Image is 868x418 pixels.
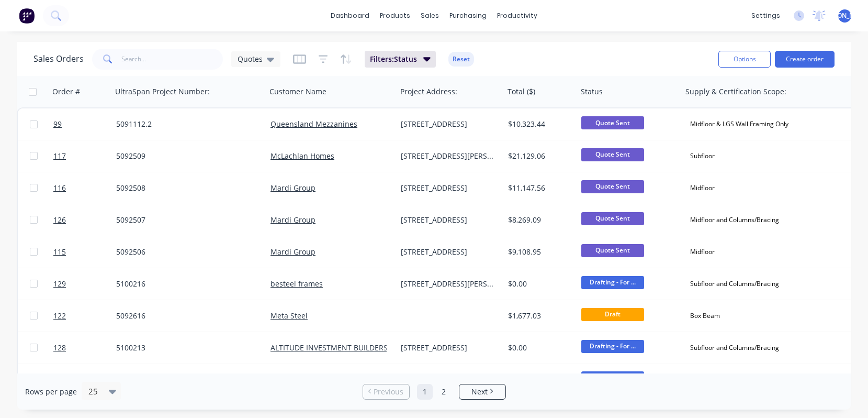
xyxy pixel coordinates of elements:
[686,213,783,227] div: Midfloor and Columns/Bracing
[508,343,570,353] div: $0.00
[53,343,66,353] span: 128
[53,236,116,268] a: 115
[53,215,66,225] span: 126
[686,277,783,291] div: Subfloor and Columns/Bracing
[508,151,570,161] div: $21,129.06
[270,183,315,193] a: Mardi Group
[325,8,375,24] a: dashboard
[417,384,433,400] a: Page 1 is your current page
[270,279,323,289] a: besteel frames
[53,311,66,321] span: 122
[581,86,603,97] div: Status
[401,343,495,353] div: [STREET_ADDRESS]
[508,247,570,257] div: $9,108.95
[33,54,84,64] h1: Sales Orders
[436,384,452,400] a: Page 2
[686,149,719,163] div: Subfloor
[358,384,510,400] ul: Pagination
[581,276,644,289] span: Drafting - For ...
[53,140,116,172] a: 117
[746,8,785,24] div: settings
[53,268,116,300] a: 129
[370,54,417,64] span: Filters: Status
[116,183,255,193] div: 5092508
[401,247,495,257] div: [STREET_ADDRESS]
[116,247,255,257] div: 5092506
[492,8,543,24] div: productivity
[53,332,116,364] a: 128
[25,387,77,397] span: Rows per page
[53,247,66,257] span: 115
[581,180,644,193] span: Quote Sent
[270,151,334,161] a: McLachlan Homes
[508,215,570,225] div: $8,269.09
[448,52,474,67] button: Reset
[508,311,570,321] div: $1,677.03
[270,119,357,129] a: Queensland Mezzanines
[686,117,793,131] div: Midfloor & LGS Wall Framing Only
[19,8,35,24] img: Factory
[53,279,66,289] span: 129
[581,244,644,257] span: Quote Sent
[53,172,116,204] a: 116
[116,343,255,353] div: 5100213
[401,151,495,161] div: [STREET_ADDRESS][PERSON_NAME]
[400,86,457,97] div: Project Address:
[686,181,719,195] div: Midfloor
[363,387,409,397] a: Previous page
[581,148,644,161] span: Quote Sent
[270,343,418,353] a: ALTITUDE INVESTMENT BUILDERS PTY LTD
[238,53,263,64] span: Quotes
[401,119,495,129] div: [STREET_ADDRESS]
[116,279,255,289] div: 5100216
[374,387,403,397] span: Previous
[270,215,315,225] a: Mardi Group
[686,245,719,259] div: Midfloor
[581,212,644,225] span: Quote Sent
[401,183,495,193] div: [STREET_ADDRESS]
[53,364,116,395] a: 127
[121,49,223,70] input: Search...
[508,119,570,129] div: $10,323.44
[686,372,783,386] div: Subfloor and Columns/Bracing
[775,51,835,68] button: Create order
[581,340,644,353] span: Drafting - For ...
[581,371,644,384] span: Drafting - For ...
[375,8,415,24] div: products
[508,183,570,193] div: $11,147.56
[459,387,505,397] a: Next page
[401,279,495,289] div: [STREET_ADDRESS][PERSON_NAME]
[365,51,436,68] button: Filters:Status
[115,86,210,97] div: UltraSpan Project Number:
[686,309,724,323] div: Box Beam
[686,341,783,355] div: Subfloor and Columns/Bracing
[53,108,116,140] a: 99
[471,387,488,397] span: Next
[53,151,66,161] span: 117
[116,215,255,225] div: 5092507
[415,8,444,24] div: sales
[53,119,62,129] span: 99
[508,279,570,289] div: $0.00
[444,8,492,24] div: purchasing
[685,86,786,97] div: Supply & Certification Scope:
[116,151,255,161] div: 5092509
[718,51,771,68] button: Options
[581,116,644,129] span: Quote Sent
[53,300,116,332] a: 122
[270,311,308,321] a: Meta Steel
[53,204,116,236] a: 126
[581,308,644,321] span: Draft
[116,119,255,129] div: 5091112.2
[508,86,535,97] div: Total ($)
[116,311,255,321] div: 5092616
[270,247,315,257] a: Mardi Group
[401,215,495,225] div: [STREET_ADDRESS]
[269,86,326,97] div: Customer Name
[52,86,80,97] div: Order #
[53,183,66,193] span: 116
